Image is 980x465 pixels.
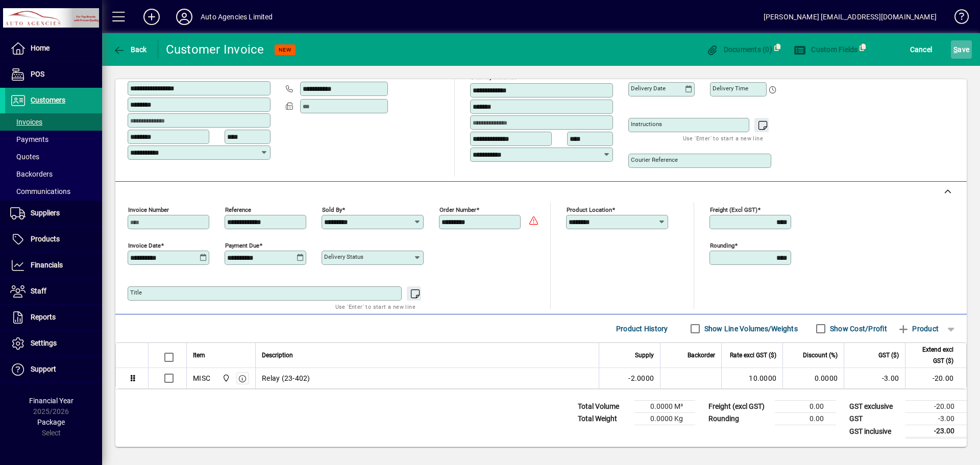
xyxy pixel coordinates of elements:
[193,373,210,383] div: MISC
[905,368,966,388] td: -20.00
[703,401,775,413] td: Freight (excl GST)
[5,331,102,356] a: Settings
[953,45,958,54] span: S
[710,242,734,249] mat-label: Rounding
[631,120,662,128] mat-label: Instructions
[703,413,775,425] td: Rounding
[775,401,836,413] td: 0.00
[908,40,935,59] button: Cancel
[128,242,161,249] mat-label: Invoice date
[844,368,905,388] td: -3.00
[31,261,63,269] span: Financials
[31,209,60,217] span: Suppliers
[775,413,836,425] td: 0.00
[892,320,944,338] button: Product
[168,8,201,26] button: Profile
[201,9,273,25] div: Auto Agencies Limited
[324,253,363,260] mat-label: Delivery status
[322,206,342,213] mat-label: Sold by
[844,413,905,425] td: GST
[5,305,102,330] a: Reports
[5,279,102,304] a: Staff
[573,413,634,425] td: Total Weight
[897,321,939,337] span: Product
[5,165,102,183] a: Backorders
[912,344,953,366] span: Extend excl GST ($)
[5,201,102,226] a: Suppliers
[5,183,102,200] a: Communications
[257,64,273,80] button: Copy to Delivery address
[130,289,142,296] mat-label: Title
[128,206,169,213] mat-label: Invoice number
[31,70,44,78] span: POS
[947,2,967,35] a: Knowledge Base
[5,36,102,61] a: Home
[5,227,102,252] a: Products
[951,40,972,59] button: Save
[5,113,102,131] a: Invoices
[905,401,967,413] td: -20.00
[844,425,905,438] td: GST inclusive
[683,132,763,144] mat-hint: Use 'Enter' to start a new line
[5,62,102,87] a: POS
[794,45,858,54] span: Custom Fields
[878,350,899,361] span: GST ($)
[844,401,905,413] td: GST exclusive
[439,206,476,213] mat-label: Order number
[599,66,616,82] button: Choose address
[573,401,634,413] td: Total Volume
[10,118,42,126] span: Invoices
[10,170,53,178] span: Backorders
[31,44,50,52] span: Home
[31,235,60,243] span: Products
[262,350,293,361] span: Description
[29,397,73,405] span: Financial Year
[31,287,46,295] span: Staff
[713,85,748,92] mat-label: Delivery time
[135,8,168,26] button: Add
[828,324,887,334] label: Show Cost/Profit
[10,153,39,161] span: Quotes
[688,350,715,361] span: Backorder
[616,321,668,337] span: Product History
[37,418,65,426] span: Package
[31,365,56,373] span: Support
[113,45,147,54] span: Back
[782,368,844,388] td: 0.0000
[335,301,415,312] mat-hint: Use 'Enter' to start a new line
[703,40,775,59] button: Documents (0)
[262,373,310,383] span: Relay (23-402)
[706,45,772,54] span: Documents (0)
[764,9,937,25] div: [PERSON_NAME] [EMAIL_ADDRESS][DOMAIN_NAME]
[628,373,654,383] span: -2.0000
[905,413,967,425] td: -3.00
[225,242,259,249] mat-label: Payment due
[5,253,102,278] a: Financials
[110,40,150,59] button: Back
[567,206,612,213] mat-label: Product location
[31,339,57,347] span: Settings
[905,425,967,438] td: -23.00
[31,96,65,104] span: Customers
[791,40,861,59] button: Custom Fields
[219,373,231,384] span: Rangiora
[5,148,102,165] a: Quotes
[240,63,257,80] a: View on map
[612,320,672,338] button: Product History
[635,350,654,361] span: Supply
[631,156,678,163] mat-label: Courier Reference
[702,324,798,334] label: Show Line Volumes/Weights
[5,357,102,382] a: Support
[634,413,695,425] td: 0.0000 Kg
[193,350,205,361] span: Item
[5,131,102,148] a: Payments
[634,401,695,413] td: 0.0000 M³
[166,41,264,58] div: Customer Invoice
[102,40,158,59] app-page-header-button: Back
[583,65,599,82] a: View on map
[225,206,251,213] mat-label: Reference
[910,41,933,58] span: Cancel
[10,187,70,195] span: Communications
[730,350,776,361] span: Rate excl GST ($)
[710,206,757,213] mat-label: Freight (excl GST)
